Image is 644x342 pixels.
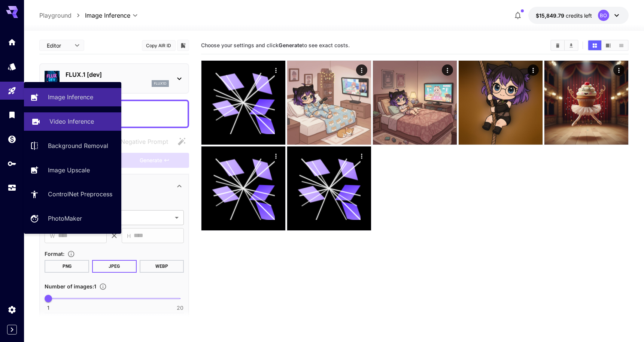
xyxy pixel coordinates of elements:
div: Actions [270,64,282,76]
button: Copy AIR ID [142,40,176,51]
span: Editor [47,42,70,49]
p: PhotoMaker [48,214,82,223]
p: FLUX.1 [dev] [66,70,169,79]
a: Background Removal [24,137,121,155]
button: WEBP [140,260,184,273]
img: 2Q== [544,61,628,145]
div: Library [7,110,16,119]
span: $15,849.79 [536,12,566,19]
a: Image Inference [24,88,121,106]
div: Usage [7,183,16,193]
p: Video Inference [49,117,94,126]
button: Specify how many images to generate in a single request. Each image generation will be charged se... [96,283,110,290]
button: Clear Images [551,40,564,50]
span: Negative prompts are not compatible with the selected model. [106,137,174,146]
span: H [127,231,131,240]
button: PNG [45,260,89,273]
img: 2Q== [459,61,543,145]
p: flux1d [154,81,167,86]
span: credits left [566,12,592,19]
div: Actions [356,150,367,161]
div: Clear ImagesDownload All [550,40,578,51]
div: Models [7,62,16,71]
span: W [50,231,55,240]
button: Show images in grid view [588,40,601,50]
a: ControlNet Preprocess [24,185,121,203]
nav: breadcrumb [39,11,85,20]
p: ControlNet Preprocess [48,190,112,199]
div: Actions [356,64,367,76]
button: Choose the file format for the output image. [64,250,78,258]
span: 1 [47,304,49,312]
div: Actions [613,64,625,76]
span: Number of images : 1 [45,283,96,290]
p: Background Removal [48,141,108,150]
a: Image Upscale [24,161,121,179]
div: Home [7,37,16,47]
span: Choose your settings and click to see exact costs. [201,42,350,48]
button: Show images in list view [615,40,628,50]
button: JPEG [92,260,137,273]
button: $15,849.7866 [528,7,629,24]
button: Add to library [180,41,186,50]
div: Wallet [7,134,16,144]
button: Expand sidebar [7,325,17,335]
div: API Keys [7,159,16,168]
span: Image Inference [85,11,130,20]
span: Negative Prompt [121,137,168,146]
div: Actions [442,64,453,76]
img: 9k= [373,61,457,145]
img: 2Q== [287,61,371,145]
p: Playground [39,11,72,20]
a: Video Inference [24,112,121,131]
div: Show images in grid viewShow images in video viewShow images in list view [587,40,629,51]
div: Actions [270,150,282,161]
a: PhotoMaker [24,209,121,228]
button: Show images in video view [602,40,615,50]
span: Format : [45,251,64,257]
p: Image Inference [48,93,93,102]
p: Image Upscale [48,166,90,175]
button: Download All [565,40,578,50]
span: 20 [177,304,183,312]
div: $15,849.7866 [536,12,592,19]
div: Settings [7,305,16,314]
b: Generate [279,42,302,48]
div: BO [598,10,609,21]
div: Actions [528,64,539,76]
div: Playground [7,84,16,93]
